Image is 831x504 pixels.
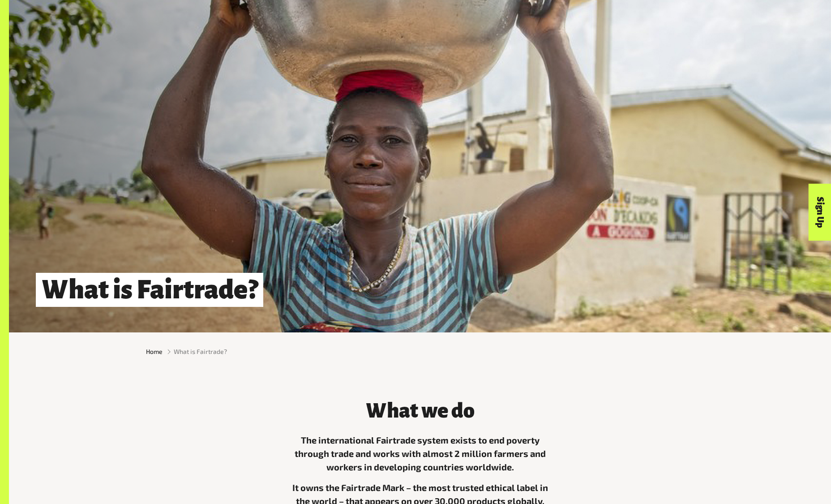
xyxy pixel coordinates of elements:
h3: What we do [286,400,554,422]
p: The international Fairtrade system exists to end poverty through trade and works with almost 2 mi... [286,433,554,474]
span: What is Fairtrade? [174,347,227,356]
h1: What is Fairtrade? [36,273,263,307]
a: Home [146,347,163,356]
